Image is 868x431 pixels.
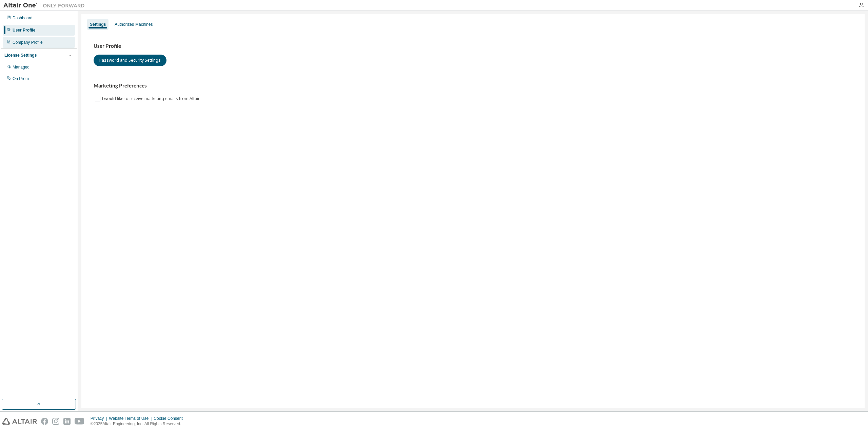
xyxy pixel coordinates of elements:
[2,418,37,425] img: altair_logo.svg
[115,22,153,27] div: Authorized Machines
[63,418,71,425] img: linkedin.svg
[75,418,84,425] img: youtube.svg
[94,82,852,89] h3: Marketing Preferences
[13,40,43,45] div: Company Profile
[102,95,201,103] label: I would like to receive marketing emails from Altair
[13,64,29,70] div: Managed
[94,43,852,50] h3: User Profile
[90,22,106,27] div: Settings
[91,421,187,427] p: © 2025 Altair Engineering, Inc. All Rights Reserved.
[109,416,154,421] div: Website Terms of Use
[13,27,35,33] div: User Profile
[94,55,166,66] button: Password and Security Settings
[13,76,29,81] div: On Prem
[91,416,109,421] div: Privacy
[41,418,48,425] img: facebook.svg
[13,15,33,21] div: Dashboard
[52,418,59,425] img: instagram.svg
[4,53,37,58] div: License Settings
[154,416,186,421] div: Cookie Consent
[3,2,88,9] img: Altair One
